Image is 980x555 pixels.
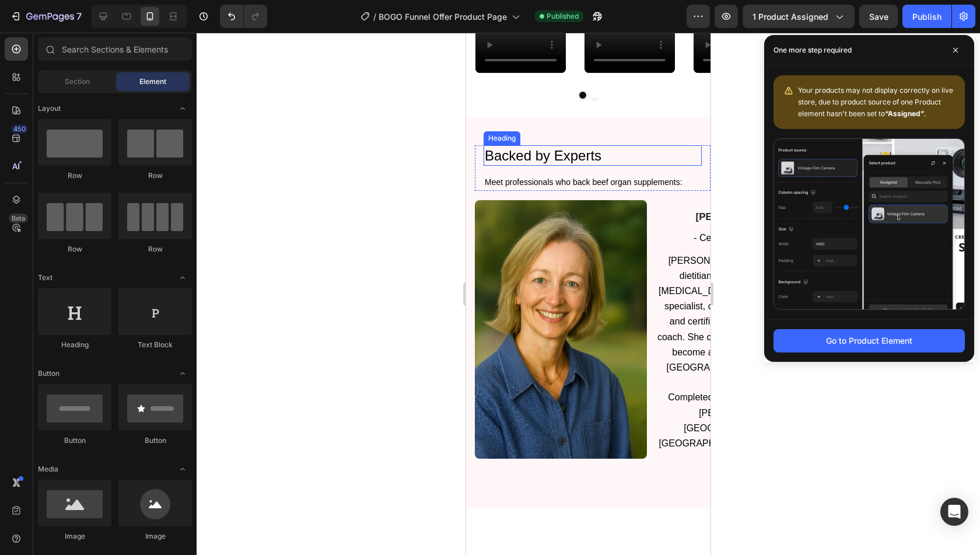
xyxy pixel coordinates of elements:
span: / [373,11,376,23]
span: Toggle open [173,460,192,479]
span: Toggle open [173,364,192,383]
span: Element [139,76,166,87]
div: Heading [38,340,111,350]
span: Button [38,368,60,379]
div: Beta [9,214,28,223]
button: Go to Product Element [773,329,965,352]
span: Save [869,12,888,22]
span: Section [65,76,90,87]
button: 7 [5,5,87,28]
p: 7 [76,9,82,23]
div: Row [118,170,192,181]
span: Your products may not display correctly on live store, due to product source of one Product eleme... [798,86,953,118]
div: Row [38,170,111,181]
span: Toggle open [173,99,192,118]
div: Go to Product Element [826,334,912,347]
button: Dot [125,59,132,66]
div: Text Block [118,340,192,350]
span: BOGO Funnel Offer Product Page [379,11,507,23]
div: Button [38,435,111,446]
button: Save [859,5,898,28]
div: Heading [20,100,52,111]
div: Button [118,435,192,446]
div: Open Intercom Messenger [940,498,968,526]
div: Image [118,531,192,542]
span: 1 product assigned [752,11,828,23]
button: Dot [113,59,120,66]
button: Publish [902,5,951,28]
h3: [PERSON_NAME] [190,177,352,192]
div: Row [118,244,192,254]
iframe: Design area [466,33,710,555]
img: gempages_521087081116599173-5f7ae1e6-8c20-4208-8dbc-a4f472b90f03.png [9,167,181,426]
span: Published [547,11,579,22]
span: Media [38,464,58,474]
span: Layout [38,103,61,114]
span: Toggle open [173,268,192,287]
span: Meet professionals who back beef organ supplements: [19,145,216,154]
span: Text [38,273,52,283]
div: Undo/Redo [220,5,267,28]
div: Publish [912,11,942,23]
p: One more step required [773,44,852,56]
b: “Assigned” [885,109,924,118]
span: - Certified Nutritionist [228,200,314,210]
div: 450 [11,124,28,134]
span: Backed by Experts [19,115,135,131]
button: 1 product assigned [743,5,855,28]
div: Image [38,531,111,542]
div: Row [38,244,111,254]
input: Search Sections & Elements [38,37,192,61]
